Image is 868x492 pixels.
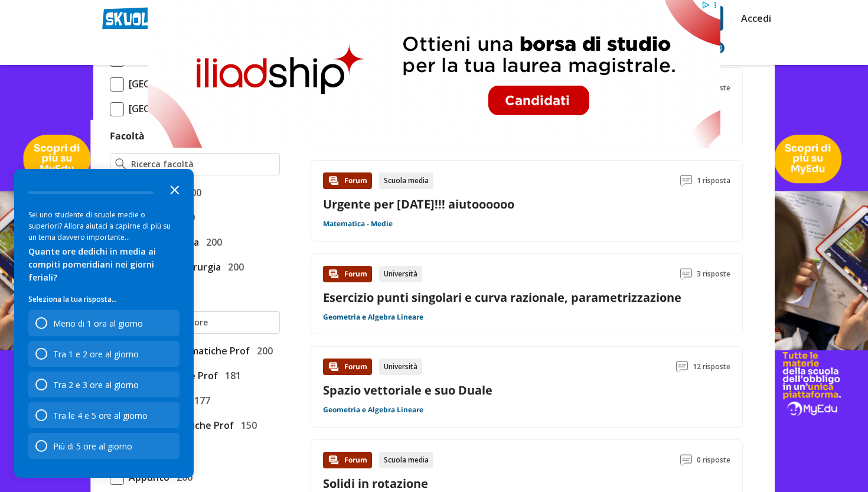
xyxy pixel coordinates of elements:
[131,317,275,328] input: Ricerca professore
[328,175,340,187] img: Forum contenuto
[28,341,180,367] div: Tra 1 e 2 ore al giorno
[697,452,730,468] span: 0 risposte
[680,175,692,187] img: Commenti lettura
[190,393,210,408] span: 177
[236,418,257,433] span: 150
[323,172,372,189] div: Forum
[28,372,180,397] div: Tra 2 e 3 ore al giorno
[53,318,143,329] div: Meno di 1 ora al giorno
[323,382,492,398] a: Spazio vettoriale e suo Duale
[163,177,187,201] button: Close the survey
[53,379,139,390] div: Tra 2 e 3 ore al giorno
[28,310,180,336] div: Meno di 1 ora al giorno
[110,129,145,142] label: Facoltà
[28,294,180,305] p: Seleziona la tua risposta...
[53,410,148,421] div: Tra le 4 e 5 ore al giorno
[323,359,372,375] div: Forum
[676,361,688,373] img: Commenti lettura
[115,158,126,170] img: Ricerca facoltà
[28,209,180,243] div: Sei uno studente di scuole medie o superiori? Allora aiutaci a capirne di più su un tema davvero ...
[697,266,730,282] span: 3 risposte
[379,359,422,375] div: Università
[323,266,372,282] div: Forum
[323,289,681,305] a: Esercizio punti singolari e curva razionale, parametrizzazione
[323,196,514,212] a: Urgente per [DATE]!!! aiutoooooo
[14,169,194,478] div: Survey
[124,76,225,92] span: [GEOGRAPHIC_DATA]
[323,452,372,468] div: Forum
[28,433,180,459] div: Più di 5 ore al giorno
[379,452,433,468] div: Scuola media
[328,268,340,280] img: Forum contenuto
[28,402,180,428] div: Tra le 4 e 5 ore al giorno
[323,219,393,229] a: Matematica - Medie
[201,234,222,250] span: 200
[53,348,139,360] div: Tra 1 e 2 ore al giorno
[379,266,422,282] div: Università
[697,172,730,189] span: 1 risposta
[28,245,180,284] div: Quante ore dedichi in media ai compiti pomeridiani nei giorni feriali?
[223,259,244,275] span: 200
[680,268,692,280] img: Commenti lettura
[252,343,273,359] span: 200
[124,101,225,116] span: [GEOGRAPHIC_DATA]
[328,454,340,466] img: Forum contenuto
[131,158,275,170] input: Ricerca facoltà
[379,172,433,189] div: Scuola media
[328,361,340,373] img: Forum contenuto
[323,475,428,491] a: Solidi in rotazione
[220,368,241,383] span: 181
[323,312,423,322] a: Geometria e Algebra Lineare
[693,359,730,375] span: 12 risposte
[323,405,423,415] a: Geometria e Algebra Lineare
[53,441,132,452] div: Più di 5 ore al giorno
[741,6,766,31] a: Accedi
[680,454,692,466] img: Commenti lettura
